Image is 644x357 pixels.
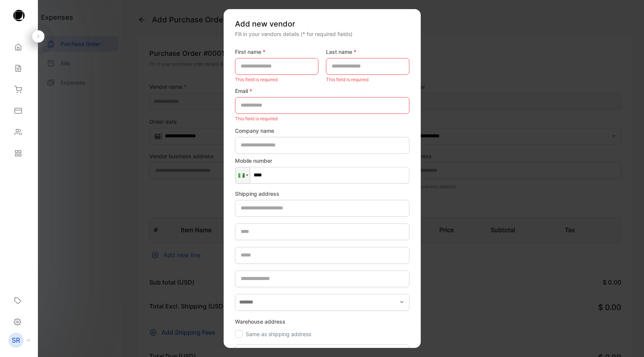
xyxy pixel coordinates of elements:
label: Shipping address [235,190,409,198]
label: First name [235,48,318,56]
p: This field is required [235,75,318,85]
div: Nigeria: + 234 [235,167,250,183]
label: Same as shipping address [246,331,311,337]
p: SR [12,335,20,345]
label: Email [235,87,409,95]
iframe: LiveChat chat widget [612,325,644,357]
div: Fill in your vendors details (* for required fields) [235,30,409,38]
p: This field is required [326,75,409,85]
img: logo [13,10,25,21]
label: Company name [235,127,409,135]
label: Mobile number [235,157,409,165]
p: This field is required [235,114,409,124]
p: Warehouse address [235,314,409,329]
p: Add new vendor [235,18,409,30]
label: Last name [326,48,409,56]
